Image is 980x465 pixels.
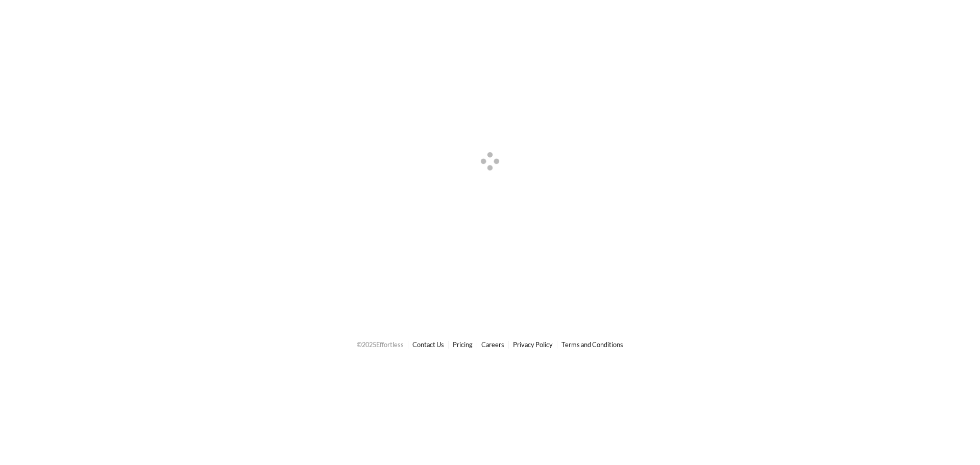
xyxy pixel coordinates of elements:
[561,340,623,349] a: Terms and Conditions
[453,340,473,349] a: Pricing
[481,340,504,349] a: Careers
[412,340,444,349] a: Contact Us
[357,340,404,349] span: © 2025 Effortless
[513,340,553,349] a: Privacy Policy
